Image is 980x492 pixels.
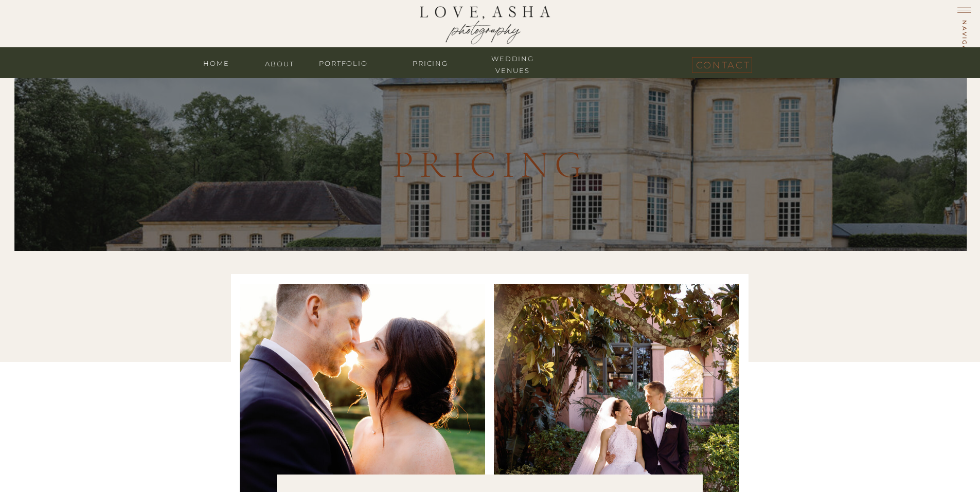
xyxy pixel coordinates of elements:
[259,58,300,68] a: about
[959,20,969,66] h1: navigate
[482,53,544,63] a: wedding venues
[696,57,747,69] a: contact
[400,58,461,67] a: Pricing
[313,58,375,67] a: portfolio
[196,58,237,67] a: home
[392,130,589,186] h3: pricing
